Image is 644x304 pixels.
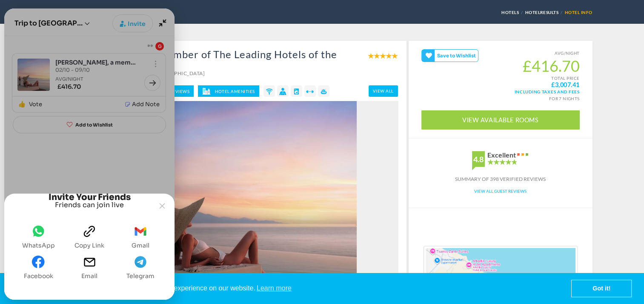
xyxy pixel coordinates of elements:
a: View Available Rooms [421,110,580,129]
gamitee-button: Get your friends' opinions [421,49,479,62]
div: 4.8 [472,151,485,167]
span: This website uses cookies to ensure you get the best experience on our website. [12,282,571,295]
a: dismiss cookie message [572,280,631,297]
div: Summary of 398 verified reviews [409,175,592,183]
a: View All Guest Reviews [474,189,527,194]
h1: [PERSON_NAME], a member of The Leading Hotels of the World – Adults Only [60,49,368,70]
div: for 7 nights [421,94,580,102]
li: Hotel Info [565,5,592,20]
small: TOTAL PRICE [421,75,580,88]
strong: £3,007.41 [551,82,580,88]
small: AVG/NIGHT [421,49,580,57]
a: Hotel Amenities [198,85,259,97]
div: Excellent [487,151,516,159]
a: view all [369,85,398,97]
a: learn more about cookies [255,282,293,295]
div: Embedded experience [435,218,565,239]
span: £416.70 [421,57,580,75]
a: Hotels [501,10,521,15]
gamitee-draggable-frame: Joyned Window [4,8,175,300]
a: HotelResults [525,10,561,15]
span: Including taxes and fees [421,88,580,94]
